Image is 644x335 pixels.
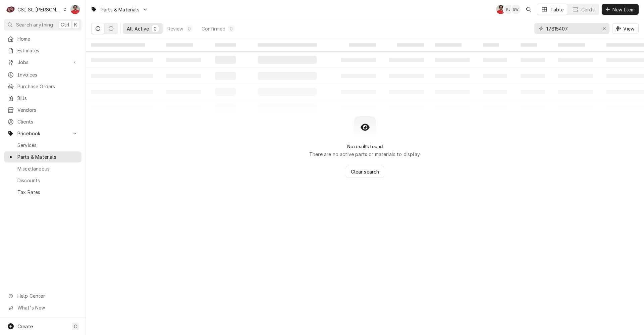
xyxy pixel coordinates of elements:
div: Nicholas Faubert's Avatar [496,5,505,14]
span: Vendors [17,106,78,113]
a: Miscellaneous [4,163,82,174]
table: All Active Parts & Materials List Loading [86,38,644,116]
a: Services [4,140,82,151]
div: Ken Jiricek's Avatar [504,5,513,14]
div: CSI St. Louis's Avatar [6,5,15,14]
button: Open search [523,4,534,15]
a: Home [4,33,82,44]
div: CSI St. [PERSON_NAME] [17,6,61,13]
input: Keyword search [546,23,597,34]
button: New Item [602,4,639,15]
div: 0 [229,25,233,32]
span: Parts & Materials [17,153,78,160]
span: Tax Rates [17,189,78,196]
span: Miscellaneous [17,165,78,172]
span: Home [17,35,78,42]
span: Clients [17,118,78,125]
span: Bills [17,95,78,102]
a: Go to Pricebook [4,128,82,139]
span: Estimates [17,47,78,54]
a: Clients [4,116,82,127]
span: ‌ [558,43,585,47]
span: What's New [17,304,77,311]
span: Services [17,142,78,149]
span: ‌ [166,43,193,47]
span: ‌ [91,43,145,47]
span: Search anything [16,21,53,28]
button: Search anythingCtrlK [4,19,82,31]
button: Clear search [346,166,384,178]
span: Pricebook [17,130,68,137]
p: There are no active parts or materials to display. [309,151,421,158]
a: Purchase Orders [4,81,82,92]
span: ‌ [215,43,236,47]
div: Confirmed [202,25,225,32]
span: ‌ [258,43,317,47]
span: View [622,25,636,32]
span: Jobs [17,59,68,66]
div: NF [70,5,80,14]
a: Parts & Materials [4,151,82,162]
button: Erase input [599,23,609,34]
span: C [74,323,77,330]
a: Go to Jobs [4,57,82,68]
div: All Active [127,25,149,32]
div: Table [550,6,563,13]
span: Help Center [17,292,77,299]
a: Bills [4,93,82,104]
span: ‌ [483,43,499,47]
div: KJ [504,5,513,14]
a: Go to What's New [4,302,82,313]
span: ‌ [435,43,462,47]
div: Nicholas Faubert's Avatar [70,5,80,14]
h2: No results found [347,144,383,149]
span: ‌ [349,43,376,47]
span: Parts & Materials [101,6,140,13]
a: Vendors [4,104,82,115]
span: Create [17,324,33,329]
div: Brad Wicks's Avatar [511,5,521,14]
a: Discounts [4,175,82,186]
div: BW [511,5,521,14]
div: Review [167,25,183,32]
span: Ctrl [61,21,69,28]
div: Cards [581,6,595,13]
a: Go to Parts & Materials [88,4,151,15]
div: 0 [153,25,157,32]
span: Invoices [17,71,78,78]
div: C [6,5,15,14]
a: Tax Rates [4,187,82,198]
span: Discounts [17,177,78,184]
span: Clear search [350,168,381,175]
a: Estimates [4,45,82,56]
div: 0 [187,25,192,32]
span: K [74,21,77,28]
button: View [612,23,639,34]
span: ‌ [397,43,424,47]
span: New Item [611,6,636,13]
span: Purchase Orders [17,83,78,90]
div: NF [496,5,505,14]
a: Go to Help Center [4,290,82,301]
a: Invoices [4,69,82,80]
span: ‌ [521,43,537,47]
